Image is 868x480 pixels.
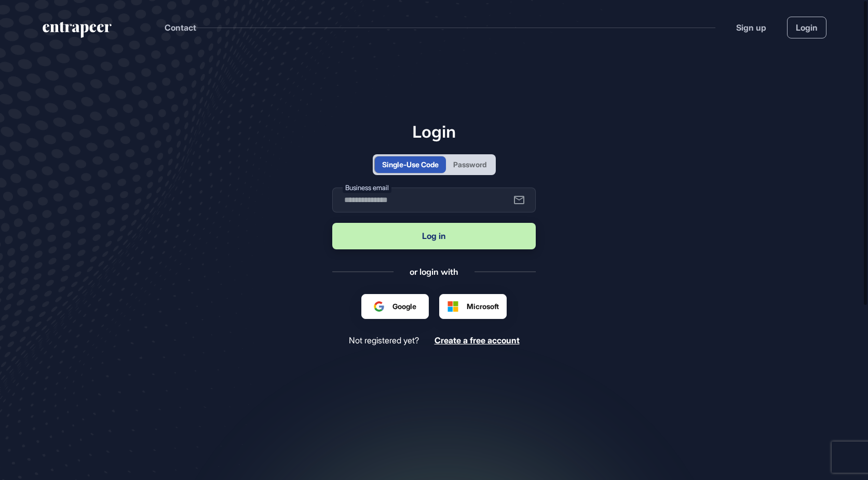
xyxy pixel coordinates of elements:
a: Sign up [736,21,766,34]
a: Create a free account [435,336,520,345]
label: Business email [343,182,391,193]
button: Log in [332,223,536,249]
div: Single-Use Code [382,159,439,170]
div: or login with [410,266,458,277]
span: Microsoft [467,301,499,312]
button: Contact [165,21,196,34]
span: Not registered yet? [349,336,419,345]
span: Create a free account [435,335,520,345]
a: Login [787,17,826,38]
a: entrapeer-logo [42,22,113,42]
h1: Login [332,122,536,141]
div: Password [453,159,486,170]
